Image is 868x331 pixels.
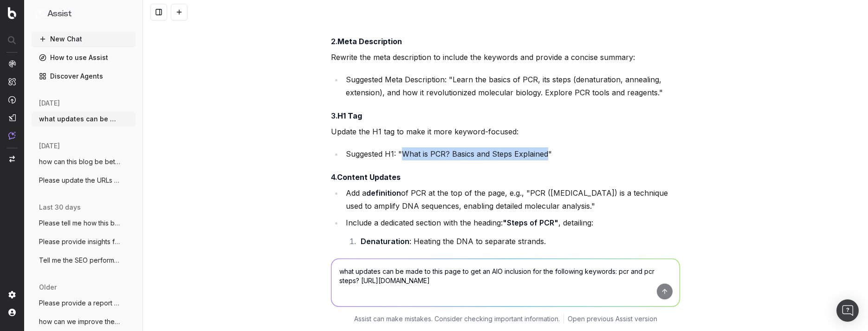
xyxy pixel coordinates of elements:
span: last 30 days [39,203,81,212]
strong: Content Updates [337,172,401,182]
li: : Heating the DNA to separate strands. [358,235,680,248]
img: Assist [8,132,16,139]
span: Please provide a report for the 60 day p [39,298,121,308]
a: Discover Agents [32,69,136,84]
span: Please provide insights for how the page [39,237,121,246]
h4: 3. [331,110,680,121]
strong: Meta Description [337,37,402,46]
h1: Assist [47,7,71,20]
button: Please provide insights for how the page [32,234,136,249]
li: Suggested Meta Description: "Learn the basics of PCR, its steps (denaturation, annealing, extensi... [343,73,680,99]
img: Botify logo [8,7,16,19]
li: Suggested H1: "What is PCR? Basics and Steps Explained" [343,147,680,160]
p: Rewrite the meta description to include the keywords and provide a concise summary: [331,51,680,64]
button: Assist [35,7,132,20]
button: Please tell me how this blog can be more [32,216,136,231]
span: how can this blog be better optimized fo [39,157,121,166]
div: Open Intercom Messenger [836,299,859,322]
a: How to use Assist [32,50,136,65]
span: [DATE] [39,99,60,108]
button: how can this blog be better optimized fo [32,154,136,169]
img: Setting [8,291,16,298]
span: Please update the URLs below so we can a [39,176,121,185]
strong: H1 Tag [337,111,362,120]
strong: definition [366,188,401,198]
strong: Denaturation [361,237,409,246]
span: Tell me the SEO performance of [URL] [39,256,121,265]
img: Assist [35,9,44,18]
h4: 2. [331,36,680,47]
img: My account [8,309,16,316]
button: how can we improve the SEO of this page? [32,314,136,329]
img: Analytics [8,60,16,67]
img: Intelligence [8,78,16,86]
h4: 4. [331,172,680,183]
img: Activation [8,96,16,104]
span: what updates can be made to this page to [39,114,121,124]
button: what updates can be made to this page to [32,112,136,126]
img: Studio [8,114,16,121]
button: New Chat [32,32,136,46]
li: Add a of PCR at the top of the page, e.g., "PCR ([MEDICAL_DATA]) is a technique used to amplify D... [343,186,680,212]
p: Assist can make mistakes. Consider checking important information. [354,314,560,324]
a: Open previous Assist version [568,314,657,324]
span: [DATE] [39,141,60,151]
strong: "Steps of PCR" [503,218,558,227]
p: Update the H1 tag to make it more keyword-focused: [331,125,680,138]
img: Switch project [9,156,15,162]
button: Please provide a report for the 60 day p [32,296,136,311]
span: older [39,283,57,292]
button: Please update the URLs below so we can a [32,173,136,188]
li: Include a dedicated section with the heading: , detailing: [343,216,680,281]
button: Tell me the SEO performance of [URL] [32,253,136,268]
span: how can we improve the SEO of this page? [39,317,121,326]
span: Please tell me how this blog can be more [39,218,121,228]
